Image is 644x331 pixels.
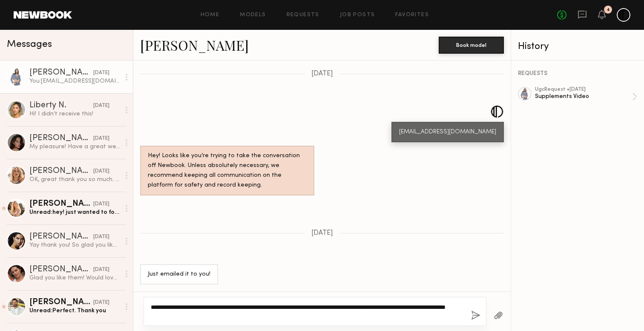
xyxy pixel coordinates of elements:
[148,151,307,190] div: Hey! Looks like you’re trying to take the conversation off Newbook. Unless absolutely necessary, ...
[93,69,109,77] div: [DATE]
[29,69,93,77] div: [PERSON_NAME]
[340,12,375,18] a: Job Posts
[29,208,120,216] div: Unread: hey! just wanted to follow up
[29,110,120,118] div: Hi! I didn’t receive this!
[93,200,109,208] div: [DATE]
[29,134,93,143] div: [PERSON_NAME]
[93,299,109,307] div: [DATE]
[29,241,120,249] div: Yay thank you! So glad you like it :) let me know if you ever need anymore videos xx love the pro...
[29,233,93,241] div: [PERSON_NAME]
[29,274,120,282] div: Glad you like them! Would love to work together again🤍
[29,176,120,184] div: OK, great thank you so much. I will put it to the reel (
[29,298,93,307] div: [PERSON_NAME]
[287,12,319,18] a: Requests
[140,36,249,54] a: [PERSON_NAME]
[93,233,109,241] div: [DATE]
[93,135,109,143] div: [DATE]
[148,270,210,279] div: Just emailed it to you!
[29,167,93,176] div: [PERSON_NAME]
[535,92,632,101] div: Supplements Video
[399,127,496,137] div: [EMAIL_ADDRESS][DOMAIN_NAME]
[535,87,637,106] a: ugcRequest •[DATE]Supplements Video
[439,37,504,54] button: Book model
[29,101,93,110] div: Liberty N.
[29,307,120,315] div: Unread: Perfect. Thank you
[518,42,637,52] div: History
[439,41,504,48] a: Book model
[607,8,610,12] div: 4
[240,12,266,18] a: Models
[93,266,109,274] div: [DATE]
[93,167,109,176] div: [DATE]
[7,40,52,49] span: Messages
[518,71,637,77] div: REQUESTS
[395,12,429,18] a: Favorites
[29,265,93,274] div: [PERSON_NAME]
[93,102,109,110] div: [DATE]
[29,77,120,85] div: You: [EMAIL_ADDRESS][DOMAIN_NAME]
[311,70,333,78] span: [DATE]
[29,200,93,208] div: [PERSON_NAME]
[29,143,120,151] div: My pleasure! Have a great week (:
[535,87,632,92] div: ugc Request • [DATE]
[311,230,333,237] span: [DATE]
[201,12,220,18] a: Home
